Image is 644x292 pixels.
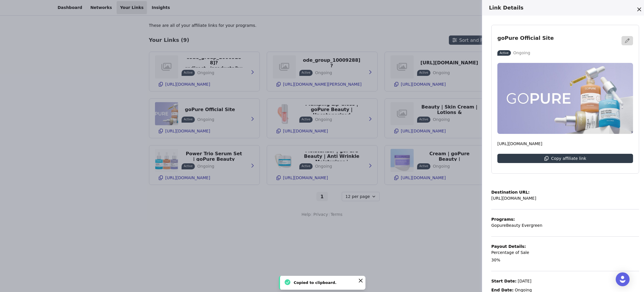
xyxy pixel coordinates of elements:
p: GopureBeauty Evergreen [491,222,542,229]
p: Percentage of Sale [491,250,529,256]
p: [DATE] [518,278,531,284]
h3: Link Details [489,5,634,11]
p: [URL][DOMAIN_NAME] [497,141,633,147]
p: 30% [491,257,500,263]
button: Copy affiliate link [497,154,633,163]
button: Close [357,277,364,284]
img: goPure Official Site [497,63,633,134]
button: Close [634,5,644,14]
p: [URL][DOMAIN_NAME] [491,195,536,201]
h3: goPure Official Site [497,35,554,41]
p: Copy affiliate link [551,156,586,161]
p: Ongoing [513,50,530,56]
p: Programs: [491,216,542,222]
p: Destination URL: [491,189,536,195]
div: Copied to clipboard. [294,279,354,286]
div: Open Intercom Messenger [616,272,630,286]
p: Payout Details: [491,244,529,250]
p: Start Date: [491,278,517,284]
p: Active [500,51,509,55]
